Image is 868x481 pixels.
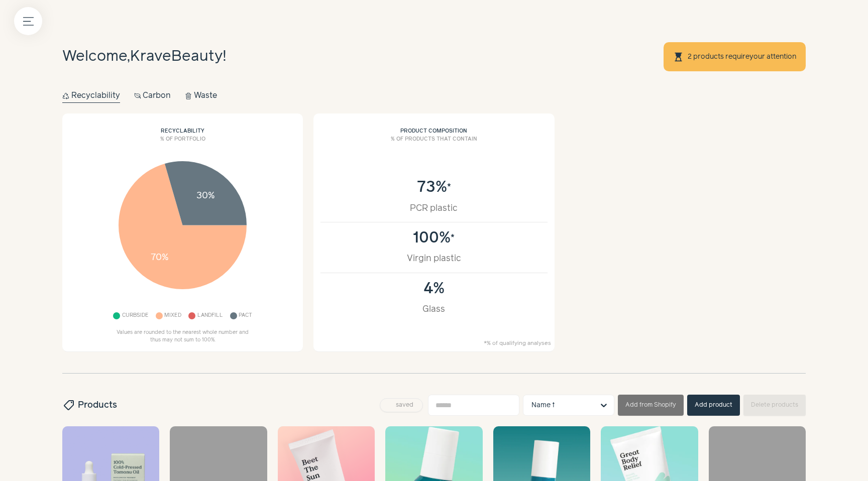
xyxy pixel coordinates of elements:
button: Add product [687,395,740,416]
button: Waste [185,89,217,103]
h1: Welcome, ! [62,46,226,68]
h2: Recyclability [69,121,296,136]
a: 2 products requireyour attention [687,53,797,61]
div: Glass [331,303,536,316]
button: Carbon [134,89,171,103]
span: Landfill [197,310,223,322]
span: Mixed [164,310,181,322]
p: Values are rounded to the nearest whole number and thus may not sum to 100%. [113,329,253,345]
div: 100% [331,229,536,247]
span: hourglass_top [673,52,684,62]
h3: % of products that contain [320,136,547,151]
span: KraveBeauty [130,49,223,64]
h2: Product composition [320,121,547,136]
button: Recyclability [62,89,120,103]
span: Pact [239,310,252,322]
div: PCR plastic [331,202,536,215]
div: 4% [331,280,536,298]
button: Add from Shopify [618,395,684,416]
h3: % of portfolio [69,136,296,151]
small: *% of qualifying analyses [484,339,551,348]
div: Virgin plastic [331,252,536,265]
button: saved [380,398,423,412]
h2: Products [62,399,117,412]
span: saved [392,402,417,408]
div: 73% [331,179,536,196]
span: Curbside [122,310,149,322]
span: sell [62,399,75,411]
